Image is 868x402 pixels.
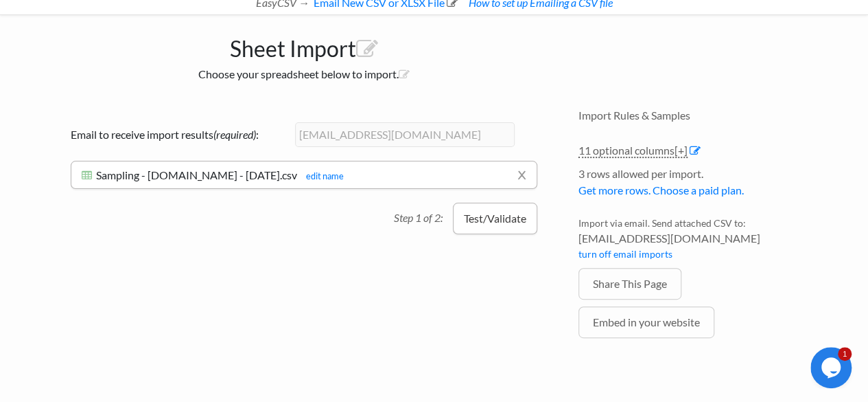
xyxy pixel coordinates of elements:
label: Email to receive import results : [71,126,290,143]
a: Embed in your website [578,306,714,338]
h2: Choose your spreadsheet below to import. [57,67,551,80]
a: x [517,161,526,188]
a: 11 optional columns[+] [578,144,688,158]
li: Import via email. Send attached CSV to: [578,216,812,268]
h4: Import Rules & Samples [578,109,812,122]
p: Step 1 of 2: [394,203,453,226]
input: example@gmail.com [295,122,515,147]
h1: Sheet Import [57,29,551,62]
li: 3 rows allowed per import. [578,166,812,205]
button: Test/Validate [453,203,537,234]
iframe: chat widget [810,347,854,388]
a: Get more rows. Choose a paid plan. [578,183,744,197]
a: Share This Page [578,268,681,300]
span: [EMAIL_ADDRESS][DOMAIN_NAME] [578,230,812,247]
a: edit name [299,170,344,181]
i: (required) [213,128,256,141]
a: turn off email imports [578,248,672,260]
span: [+] [675,144,688,157]
span: Sampling - [DOMAIN_NAME] - [DATE].csv [96,168,297,181]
